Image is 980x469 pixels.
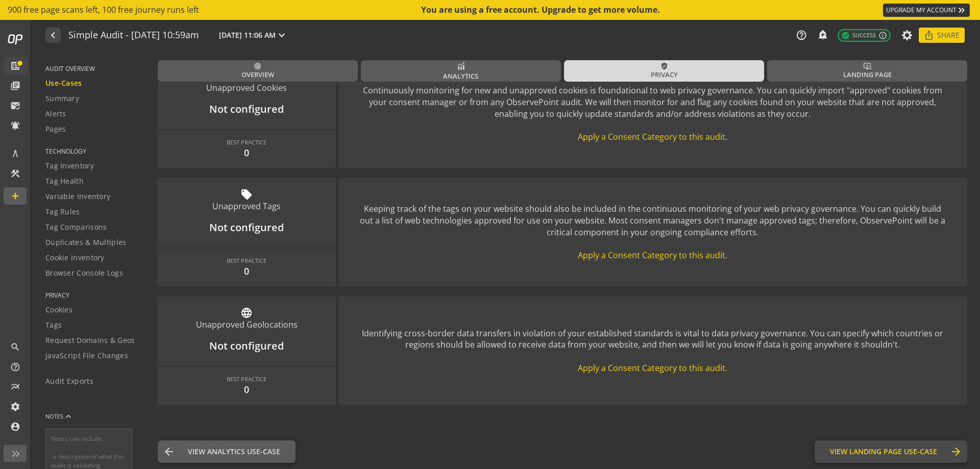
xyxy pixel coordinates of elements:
span: Tag Rules [45,207,80,217]
span: Variable Inventory [45,191,110,202]
span: Tag Health [45,176,84,186]
mat-icon: navigate_before [47,29,58,41]
mat-icon: add [10,191,20,201]
mat-icon: add_alert [817,29,827,39]
span: PRIVACY [45,291,145,300]
span: Pages [45,124,66,134]
mat-icon: search [10,342,20,352]
button: [DATE] 11:06 AM [217,29,290,42]
button: NOTES [45,404,73,429]
button: View Analytics Use-Case [158,440,296,463]
span: Analytics [443,71,478,81]
mat-icon: help_outline [10,362,20,372]
mat-icon: list_alt [10,61,20,71]
span: Tag Comparisons [45,222,107,232]
span: Privacy [651,70,678,80]
span: Apply a Consent Category to this audit [578,131,725,142]
button: View Landing Page Use-Case [815,440,967,463]
a: UPGRADE MY ACCOUNT [883,4,970,17]
mat-icon: info_outline [878,31,887,40]
span: Request Domains & Geos [45,335,135,345]
mat-icon: architecture [10,149,20,159]
mat-icon: multiline_chart [10,382,20,392]
span: Duplicates & Multiples [45,237,127,248]
span: View Landing Page Use-Case [830,447,937,457]
div: 0 [244,146,249,160]
div: BEST PRACTICE [227,375,266,383]
mat-icon: important_devices [864,62,871,70]
span: Cookies [45,305,72,315]
div: Identifying cross-border data transfers in violation of your established standards is vital to da... [359,328,947,374]
span: 900 free page scans left, 100 free journey runs left [8,4,199,16]
span: Tag Inventory [45,161,94,171]
mat-icon: library_books [10,81,20,91]
mat-icon: help_outline [796,30,807,41]
span: View Analytics Use-Case [188,447,280,457]
h1: Simple Audit - 11 August 2025 | 10:59am [68,30,199,41]
div: 0 [244,265,249,278]
span: JavaScript File Changes [45,351,128,361]
div: Continuously monitoring for new and unapproved cookies is foundational to web privacy governance.... [359,85,947,143]
span: Tags [45,320,62,330]
mat-icon: ios_share [924,30,934,40]
span: Overview [241,70,274,80]
div: BEST PRACTICE [227,138,266,146]
a: Privacy [564,60,764,82]
div: Keeping track of the tags on your website should also be included in the continuous monitoring of... [359,203,947,261]
a: Analytics [361,60,561,82]
a: Overview [158,60,358,82]
mat-icon: arrow_back [163,446,175,458]
mat-icon: keyboard_arrow_up [63,411,73,422]
mat-icon: check_circle [841,31,850,40]
span: Cookie Inventory [45,253,105,263]
mat-icon: mark_email_read [10,101,20,111]
span: Summary [45,93,79,104]
span: AUDIT OVERVIEW [45,64,145,73]
span: [DATE] 11:06 AM [219,30,276,40]
div: 0 [244,383,249,397]
span: Landing Page [843,70,892,80]
span: Use-Cases [45,78,82,88]
div: You are using a free account. Upgrade to get more volume. [421,4,661,16]
span: Apply a Consent Category to this audit. [578,250,727,261]
mat-icon: construction [10,168,20,179]
span: Share [937,26,960,44]
span: Apply a Consent Category to this audit. [578,362,727,374]
mat-icon: keyboard_double_arrow_right [957,5,967,15]
mat-icon: radar [254,62,261,70]
span: Audit Exports [45,376,93,386]
mat-icon: account_circle [10,422,20,432]
mat-icon: settings [10,402,20,412]
div: BEST PRACTICE [227,257,266,265]
span: Alerts [45,109,66,119]
span: Browser Console Logs [45,268,123,278]
a: Landing Page [767,60,967,82]
mat-icon: notifications_active [10,120,20,131]
span: Success [841,31,876,40]
mat-icon: arrow_forward [950,446,962,458]
mat-icon: expand_more [276,29,288,41]
button: Share [919,28,965,43]
mat-icon: verified_user [660,62,668,70]
span: TECHNOLOGY [45,147,145,156]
